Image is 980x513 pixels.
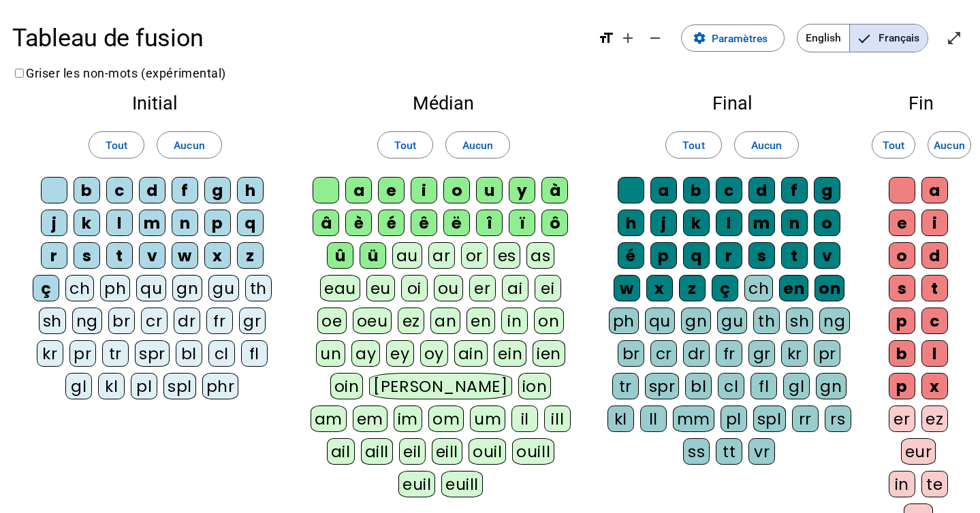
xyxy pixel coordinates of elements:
div: ï [509,210,535,236]
div: spl [753,406,786,432]
div: gl [65,373,92,399]
span: English [797,24,849,52]
span: Paramètres [712,29,768,48]
label: Griser les non-mots (expérimental) [12,66,226,80]
button: Aucun [928,131,971,159]
div: in [501,308,528,334]
div: t [921,275,948,301]
div: spr [135,340,170,367]
div: eau [320,275,360,301]
button: Paramètres [681,24,785,52]
div: q [237,210,264,236]
div: bl [685,373,712,399]
div: br [108,308,135,334]
div: f [172,177,198,203]
div: oeu [353,308,392,334]
div: ph [100,275,130,301]
div: kl [98,373,125,399]
div: in [889,471,915,497]
div: k [683,210,710,236]
span: Aucun [462,136,494,154]
div: v [139,242,165,269]
div: b [74,177,100,203]
h2: Fin [887,95,955,113]
div: euill [441,471,483,497]
div: p [650,242,677,269]
div: ê [411,210,437,236]
mat-button-toggle-group: Language selection [797,24,928,52]
input: Griser les non-mots (expérimental) [15,69,24,78]
div: tr [612,373,639,399]
div: r [716,242,742,269]
div: l [921,340,948,367]
div: à [541,177,568,203]
div: ien [533,340,565,367]
mat-icon: add [620,30,636,46]
div: ç [33,275,59,301]
div: pl [131,373,157,399]
div: t [106,242,133,269]
div: cr [141,308,168,334]
div: s [748,242,775,269]
div: br [618,340,644,367]
div: g [204,177,231,203]
div: ch [65,275,94,301]
div: k [74,210,100,236]
button: Aucun [734,131,800,159]
div: eu [366,275,395,301]
div: ouil [469,438,506,465]
div: an [430,308,460,334]
span: Aucun [751,136,783,154]
div: er [469,275,496,301]
div: gl [783,373,810,399]
div: em [353,406,388,432]
div: ez [921,406,948,432]
div: ez [398,308,424,334]
div: eur [901,438,936,465]
div: a [650,177,677,203]
div: am [311,406,347,432]
div: ein [494,340,526,367]
button: Augmenter la taille de la police [614,24,642,52]
div: p [889,308,915,334]
div: kr [781,340,808,367]
div: p [889,373,915,399]
span: Aucun [934,136,965,154]
div: th [753,308,780,334]
div: sh [39,308,66,334]
div: ss [683,438,710,465]
div: ng [819,308,849,334]
div: dr [683,340,710,367]
div: rr [792,406,819,432]
div: ill [544,406,571,432]
div: é [378,210,405,236]
div: um [470,406,505,432]
div: ph [609,308,639,334]
div: w [614,275,640,301]
span: Français [850,24,928,52]
h2: Médian [311,95,578,113]
div: o [889,242,915,269]
div: a [921,177,948,203]
div: qu [136,275,166,301]
button: Tout [665,131,721,159]
div: j [650,210,677,236]
div: on [534,308,563,334]
div: [PERSON_NAME] [369,373,511,399]
div: e [889,210,915,236]
h1: Tableau de fusion [12,14,586,63]
div: ou [434,275,463,301]
div: m [139,210,165,236]
div: on [815,275,844,301]
div: dr [174,308,200,334]
div: qu [645,308,675,334]
div: eil [399,438,426,465]
div: tr [102,340,129,367]
div: ey [386,340,413,367]
div: û [327,242,353,269]
div: te [921,471,948,497]
div: gn [816,373,846,399]
div: oy [420,340,448,367]
div: er [889,406,915,432]
div: kl [607,406,634,432]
